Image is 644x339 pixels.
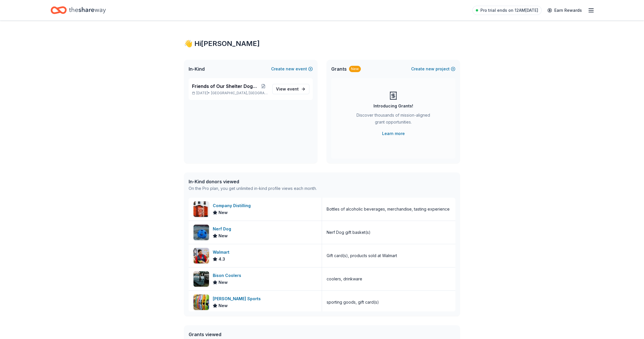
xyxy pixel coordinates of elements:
span: New [218,302,228,309]
span: View [276,86,299,93]
a: Earn Rewards [544,5,585,16]
div: Walmart [213,249,232,256]
span: In-Kind [189,66,205,72]
div: sporting goods, gift card(s) [327,299,379,306]
a: Learn more [382,130,405,137]
img: Image for Company Distilling [193,201,209,217]
a: Home [51,3,106,17]
span: New [218,279,228,286]
span: Friends of Our Shelter Dogs Poker Run [192,83,259,90]
div: In-Kind donors viewed [189,178,317,185]
div: Bison Coolers [213,272,244,279]
span: Pro trial ends on 12AM[DATE] [480,7,538,14]
span: Grants [331,66,347,72]
div: Nerf Dog gift basket(s) [327,229,371,236]
div: Discover thousands of mission-aligned grant opportunities. [354,112,432,128]
span: event [287,86,299,91]
img: Image for Dunham's Sports [193,294,209,310]
div: Company Distilling [213,202,253,209]
span: New [218,232,228,239]
p: [DATE] • [192,91,268,95]
div: [PERSON_NAME] Sports [213,295,263,302]
div: On the Pro plan, you get unlimited in-kind profile views each month. [189,185,317,192]
a: Pro trial ends on 12AM[DATE] [472,6,542,15]
img: Image for Walmart [193,248,209,263]
span: new [426,66,434,72]
img: Image for Nerf Dog [193,225,209,240]
div: 👋 Hi [PERSON_NAME] [184,39,460,48]
div: New [349,66,361,72]
img: Image for Bison Coolers [193,271,209,287]
span: New [218,209,228,216]
div: coolers, drinkware [327,276,362,282]
a: View event [272,84,309,94]
span: new [286,66,294,72]
span: [GEOGRAPHIC_DATA], [GEOGRAPHIC_DATA] [211,91,268,95]
div: Grants viewed [189,331,299,338]
div: Nerf Dog [213,226,233,232]
div: Introducing Grants! [373,103,413,109]
div: Bottles of alcoholic beverages, merchandise, tasting experience [327,206,450,213]
div: Gift card(s), products sold at Walmart [327,252,397,259]
button: Createnewproject [411,66,455,72]
span: 4.3 [218,256,225,263]
button: Createnewevent [271,66,313,72]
